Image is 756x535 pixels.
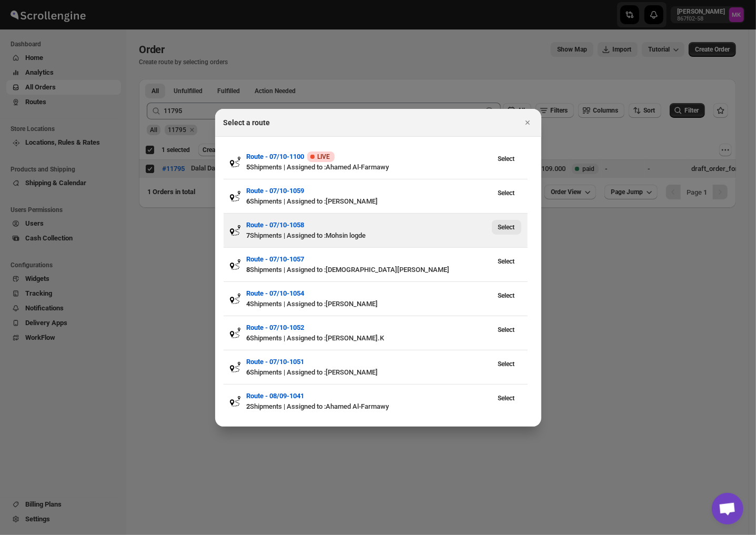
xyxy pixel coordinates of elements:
span: Select [498,223,515,231]
button: Route - 07/10-1059 [247,186,305,196]
b: 4 [247,300,250,308]
b: 2 [247,402,250,410]
div: Shipments | Assigned to : Ahamed Al-Farmawy [247,162,492,173]
button: Close [520,115,535,130]
span: Select [498,360,515,368]
div: Shipments | Assigned to : [DEMOGRAPHIC_DATA][PERSON_NAME] [247,265,492,275]
h2: Select a route [224,117,270,128]
button: View Route - 07/10-1057’s latest order [492,254,521,269]
button: View Route - 07/10-1100’s latest order [492,152,521,166]
span: Select [498,291,515,300]
button: View Route - 07/10-1058’s latest order [492,220,521,235]
div: Shipments | Assigned to : Ahamed Al-Farmawy [247,401,492,412]
div: Shipments | Assigned to : [PERSON_NAME].K [247,333,492,344]
button: View Route - 08/09-1041’s latest order [492,391,521,406]
button: Route - 07/10-1052 [247,322,305,333]
button: Route - 08/09-1041 [247,391,305,401]
button: Route - 07/10-1058 [247,220,305,230]
b: 8 [247,266,250,274]
span: Select [498,326,515,334]
span: LIVE [318,153,330,161]
button: View Route - 07/10-1051’s latest order [492,357,521,371]
b: 7 [247,231,250,239]
button: View Route - 07/10-1052’s latest order [492,322,521,337]
button: View Route - 07/10-1059’s latest order [492,186,521,200]
button: Route - 07/10-1051 [247,357,305,367]
div: دردشة مفتوحة [712,493,743,524]
button: View Route - 07/10-1054’s latest order [492,288,521,303]
b: 5 [247,163,250,171]
span: Select [498,394,515,402]
button: Route - 07/10-1054 [247,288,305,299]
div: Shipments | Assigned to : [PERSON_NAME] [247,196,492,207]
b: 6 [247,197,250,205]
span: Select [498,189,515,197]
div: Shipments | Assigned to : [PERSON_NAME] [247,299,492,309]
div: Shipments | Assigned to : Mohsin logde [247,230,492,241]
div: Shipments | Assigned to : [PERSON_NAME] [247,367,492,378]
span: Select [498,155,515,163]
span: Select [498,257,515,266]
b: 6 [247,368,250,376]
b: 6 [247,334,250,342]
button: Route - 07/10-1057 [247,254,305,265]
button: Route - 07/10-1100 [247,152,305,162]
